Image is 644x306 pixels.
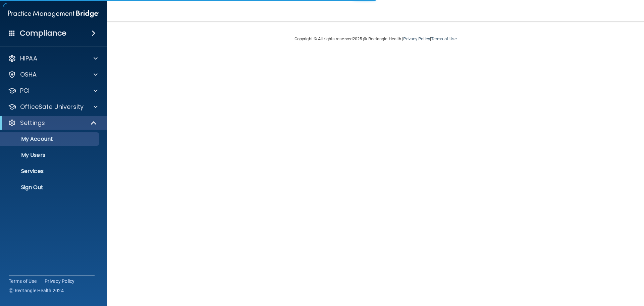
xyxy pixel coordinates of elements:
[8,7,99,20] img: PMB logo
[8,103,98,111] a: OfficeSafe University
[8,87,98,95] a: PCI
[9,278,37,285] a: Terms of Use
[45,278,75,285] a: Privacy Policy
[20,71,37,79] p: OSHA
[20,54,37,62] p: HIPAA
[403,36,430,41] a: Privacy Policy
[8,71,98,79] a: OSHA
[20,119,45,127] p: Settings
[8,119,97,127] a: Settings
[4,184,96,191] p: Sign Out
[253,28,498,50] div: Copyright © All rights reserved 2025 @ Rectangle Health | |
[4,168,96,175] p: Services
[20,87,30,95] p: PCI
[8,54,98,62] a: HIPAA
[431,36,457,41] a: Terms of Use
[20,29,66,38] h4: Compliance
[4,136,96,142] p: My Account
[9,287,64,294] span: Ⓒ Rectangle Health 2024
[20,103,84,111] p: OfficeSafe University
[4,152,96,159] p: My Users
